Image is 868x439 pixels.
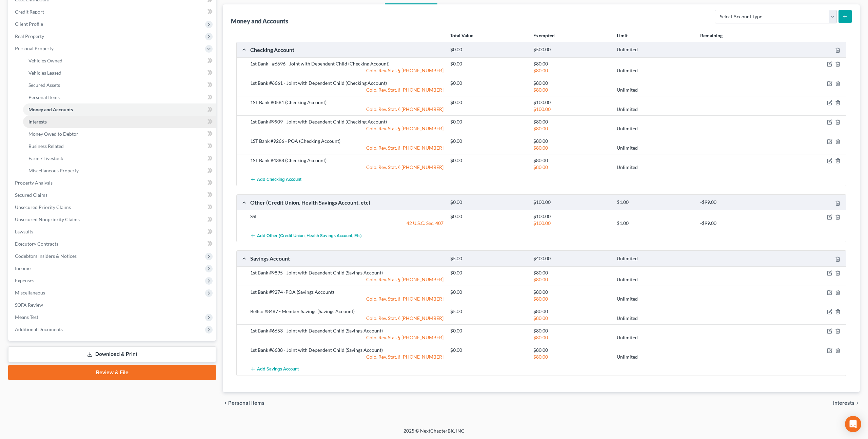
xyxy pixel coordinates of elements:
div: $100.00 [530,99,613,106]
button: Add Checking Account [250,173,301,186]
a: Vehicles Leased [23,67,216,79]
a: Miscellaneous Property [23,165,216,177]
span: Add Savings Account [257,366,299,372]
span: Business Related [28,143,64,149]
div: $80.00 [530,60,613,67]
a: Farm / Livestock [23,152,216,165]
div: Other (Credit Union, Health Savings Account, etc) [247,199,447,206]
div: 1ST Bank #9266 - POA (Checking Account) [247,138,447,145]
div: $80.00 [530,145,613,151]
div: $80.00 [530,125,613,132]
div: $1.00 [613,220,697,227]
div: Unlimited [613,46,697,53]
div: Unlimited [613,106,697,113]
span: Real Property [15,33,44,39]
div: $80.00 [530,269,613,276]
a: Unsecured Priority Claims [9,201,216,213]
div: $5.00 [447,255,530,262]
span: Money Owed to Debtor [28,131,78,137]
div: 1st Bank - #6696 - Joint with Dependent Child (Checking Account) [247,60,447,67]
a: Interests [23,116,216,128]
div: 42 U.S.C. Sec. 407 [247,220,447,227]
div: Checking Account [247,46,447,53]
a: Secured Claims [9,189,216,201]
button: Interests chevron_right [833,400,860,406]
div: $0.00 [447,46,530,53]
strong: Exempted [533,33,555,38]
div: Savings Account [247,255,447,262]
div: $80.00 [530,67,613,74]
button: chevron_left Personal Items [223,400,264,406]
div: $80.00 [530,347,613,354]
div: $80.00 [530,138,613,145]
div: $5.00 [447,308,530,315]
span: Income [15,265,31,271]
span: Add Checking Account [257,177,301,183]
span: Vehicles Leased [28,70,61,76]
div: Unlimited [613,67,697,74]
a: Lawsuits [9,226,216,238]
div: $0.00 [447,118,530,125]
div: $0.00 [447,213,530,220]
span: Unsecured Priority Claims [15,204,71,210]
div: Colo. Rev. Stat. § [PHONE_NUMBER] [247,106,447,113]
div: Colo. Rev. Stat. § [PHONE_NUMBER] [247,164,447,171]
div: $0.00 [447,80,530,87]
span: Add Other (Credit Union, Health Savings Account, etc) [257,233,362,238]
div: Unlimited [613,315,697,322]
span: Executory Contracts [15,241,58,247]
a: Property Analysis [9,177,216,189]
span: Secured Claims [15,192,47,198]
a: Credit Report [9,6,216,18]
div: $0.00 [447,289,530,295]
div: Unlimited [613,334,697,341]
a: Secured Assets [23,79,216,91]
div: $80.00 [530,157,613,164]
span: Vehicles Owned [28,58,62,63]
div: Bellco #8487 - Member Savings (Savings Account) [247,308,447,315]
button: Add Savings Account [250,363,299,376]
div: Unlimited [613,255,697,262]
div: $0.00 [447,327,530,334]
div: $100.00 [530,199,613,206]
div: $0.00 [447,60,530,67]
span: Farm / Livestock [28,155,63,161]
a: SOFA Review [9,299,216,311]
span: Credit Report [15,9,44,15]
div: $80.00 [530,276,613,283]
span: Secured Assets [28,82,60,88]
strong: Limit [617,33,628,38]
div: $80.00 [530,289,613,295]
div: $80.00 [530,118,613,125]
div: $80.00 [530,308,613,315]
div: Unlimited [613,295,697,302]
div: Unlimited [613,354,697,360]
div: Colo. Rev. Stat. § [PHONE_NUMBER] [247,87,447,93]
div: Colo. Rev. Stat. § [PHONE_NUMBER] [247,67,447,74]
span: Personal Property [15,45,54,51]
div: 1ST Bank #0581 (Checking Account) [247,99,447,106]
span: Money and Accounts [28,107,73,112]
span: Personal Items [228,400,264,406]
div: $0.00 [447,99,530,106]
div: $80.00 [530,164,613,171]
div: Colo. Rev. Stat. § [PHONE_NUMBER] [247,276,447,283]
div: Colo. Rev. Stat. § [PHONE_NUMBER] [247,145,447,151]
div: $0.00 [447,157,530,164]
div: $80.00 [530,80,613,87]
div: $100.00 [530,220,613,227]
div: Unlimited [613,164,697,171]
div: 1st Bank #9909 - Joint with Dependent Child (Checking Account) [247,118,447,125]
span: Means Test [15,314,38,320]
div: $400.00 [530,255,613,262]
div: $80.00 [530,295,613,302]
span: Interests [833,400,854,406]
div: 1st Bank #9274 -POA (Savings Account) [247,289,447,295]
span: Expenses [15,278,34,283]
span: Miscellaneous Property [28,168,79,173]
span: Miscellaneous [15,290,45,295]
button: Add Other (Credit Union, Health Savings Account, etc) [250,229,362,242]
strong: Remaining [700,33,723,38]
a: Business Related [23,140,216,152]
div: 1st Bank #6653 - Joint with Dependent Child (Savings Account) [247,327,447,334]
